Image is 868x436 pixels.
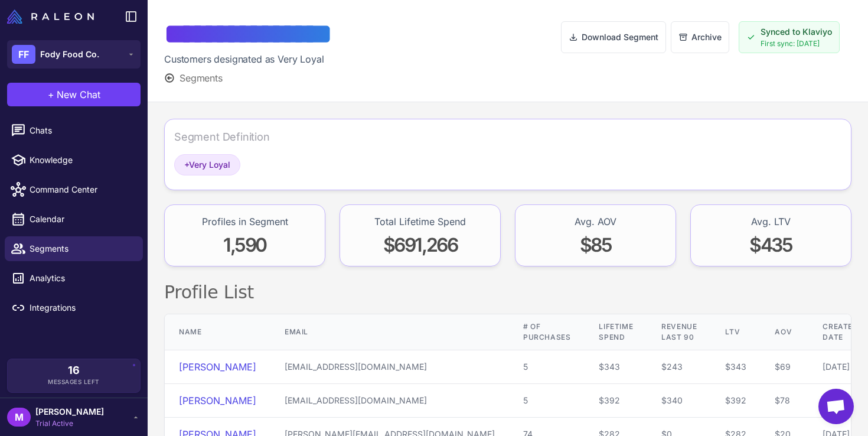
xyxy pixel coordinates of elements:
span: First sync: [DATE] [761,38,832,49]
td: $392 [711,384,761,418]
td: $392 [585,384,647,418]
span: Very Loyal [184,158,230,171]
th: AOV [761,314,808,350]
td: $343 [585,350,647,384]
div: Avg. AOV [575,214,616,229]
th: # of Purchases [509,314,585,350]
th: Revenue Last 90 [647,314,711,350]
span: Segments [180,71,223,85]
span: Integrations [30,301,133,314]
td: $340 [647,384,711,418]
td: [EMAIL_ADDRESS][DOMAIN_NAME] [270,384,509,418]
span: Analytics [30,272,133,285]
a: Integrations [5,295,143,320]
span: Synced to Klaviyo [761,25,832,38]
span: $435 [749,233,792,256]
div: FF [12,45,35,64]
button: Segments [164,71,223,85]
span: [PERSON_NAME] [35,405,104,418]
h2: Profile List [164,281,851,304]
td: [EMAIL_ADDRESS][DOMAIN_NAME] [270,350,509,384]
a: Command Center [5,177,143,202]
img: Raleon Logo [7,9,94,24]
button: FFFody Food Co. [7,40,141,69]
span: Command Center [30,183,133,196]
a: Chats [5,118,143,143]
td: $243 [647,350,711,384]
span: + [48,87,54,102]
span: + [184,160,189,170]
span: Chats [30,124,133,137]
a: Open chat [818,389,854,424]
a: Knowledge [5,148,143,173]
td: 5 [509,384,585,418]
span: Trial Active [35,418,104,429]
td: 5 [509,350,585,384]
td: $343 [711,350,761,384]
span: Calendar [30,213,133,226]
div: Total Lifetime Spend [374,214,466,229]
button: +New Chat [7,83,141,106]
th: LTV [711,314,761,350]
td: $69 [761,350,808,384]
span: $85 [580,233,612,256]
a: Analytics [5,266,143,291]
a: Segments [5,236,143,261]
button: Download Segment [561,21,666,53]
span: 16 [68,365,80,376]
span: Segments [30,242,133,255]
span: Fody Food Co. [40,48,99,61]
th: Lifetime Spend [585,314,647,350]
div: Segment Definition [174,129,270,145]
span: Messages Left [48,378,100,386]
span: Knowledge [30,154,133,167]
span: 1,590 [223,233,266,256]
div: Avg. LTV [751,214,791,229]
div: M [7,408,31,427]
td: $78 [761,384,808,418]
th: Email [270,314,509,350]
a: Calendar [5,207,143,232]
a: [PERSON_NAME] [179,395,256,406]
a: [PERSON_NAME] [179,361,256,373]
th: Name [165,314,270,350]
button: Archive [671,21,729,53]
div: Customers designated as Very Loyal [164,52,344,66]
div: Profiles in Segment [202,214,288,229]
span: New Chat [57,87,100,102]
span: $691,266 [383,233,458,256]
